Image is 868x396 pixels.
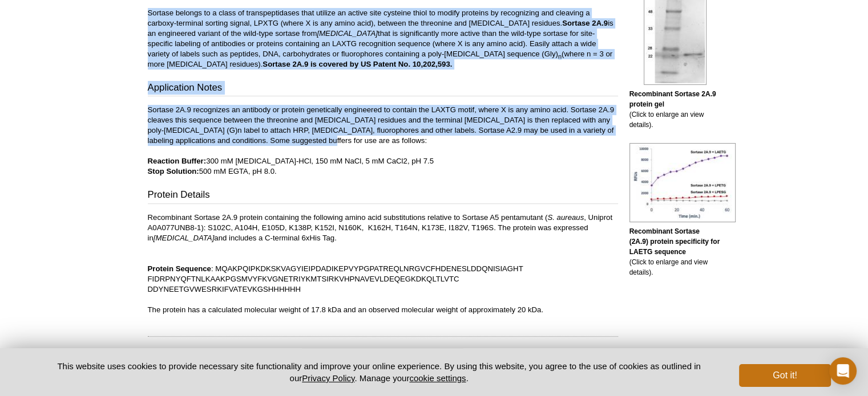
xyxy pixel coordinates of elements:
[148,8,618,70] p: Sortase belongs to a class of transpeptidases that utilize an active site cysteine thiol to modif...
[302,373,354,383] a: Privacy Policy
[629,143,736,222] img: Recombinant Sortase (2A.9) protein specificity for LAETG sequence.
[148,213,618,315] p: Recombinant Sortase 2A.9 protein containing the following amino acid substitutions relative to So...
[263,60,452,68] strong: Sortase 2A.9 is covered by US Patent No. 10,202,593.
[629,89,721,130] p: (Click to enlarge an view details).
[38,360,721,384] p: This website uses cookies to provide necessary site functionality and improve your online experie...
[148,157,207,165] b: Reaction Buffer:
[148,105,618,177] p: Sortase 2A.9 recognizes an antibody or protein genetically engineered to contain the LAXTG motif,...
[629,226,721,277] p: (Click to enlarge and view details).
[629,90,716,108] b: Recombinant Sortase 2A.9 protein gel
[562,19,608,27] strong: Sortase 2A.9
[629,227,720,256] b: Recombinant Sortase (2A.9) protein specificity for LAETG sequence
[317,29,378,38] i: [MEDICAL_DATA]
[829,357,857,385] div: Open Intercom Messenger
[739,364,830,387] button: Got it!
[409,373,466,383] button: cookie settings
[148,264,211,273] b: Protein Sequence
[558,53,562,60] sub: n
[148,188,618,204] h3: Protein Details
[154,234,215,242] i: [MEDICAL_DATA]
[547,213,584,222] i: S. aureaus
[148,167,199,175] b: Stop Solution:
[148,81,618,97] h3: Application Notes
